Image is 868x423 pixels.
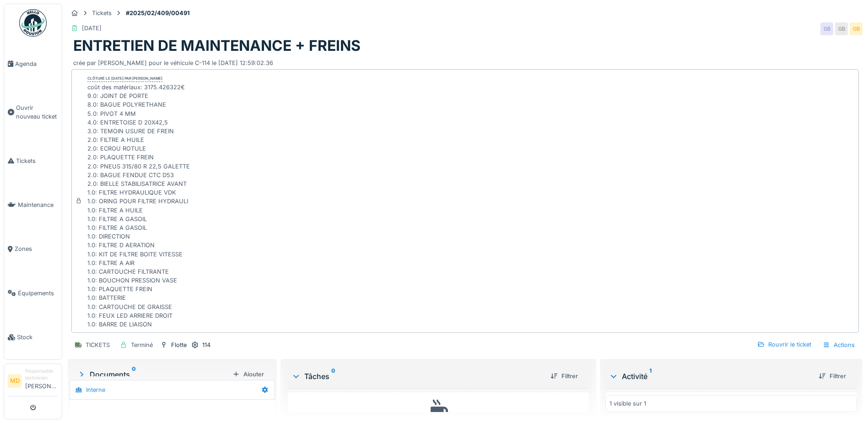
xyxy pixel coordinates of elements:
[82,24,102,33] div: [DATE]
[4,271,62,315] a: Équipements
[17,333,58,342] span: Stock
[18,201,58,209] span: Maintenance
[291,371,543,382] div: Tâches
[87,76,162,82] div: Clôturé le [DATE] par [PERSON_NAME]
[92,9,112,17] div: Tickets
[77,369,229,380] div: Documents
[73,55,857,67] div: crée par [PERSON_NAME] pour le véhicule C-114 le [DATE] 12:59:02.36
[8,374,22,388] li: MD
[73,37,361,54] h1: ENTRETIEN DE MAINTENANCE + FREINS
[229,368,268,380] div: Ajouter
[4,42,62,86] a: Agenda
[815,370,850,382] div: Filtrer
[132,369,136,380] sup: 0
[87,83,190,329] div: coût des matériaux: 3175.426322€ 9.0: JOINT DE PORTE 8.0: BAGUE POLYRETHANE 5.0: PIVOT 4 MM 4.0: ...
[4,227,62,271] a: Zones
[19,9,47,37] img: Badge_color-CXgf-gQk.svg
[122,9,194,17] strong: #2025/02/409/00491
[609,399,646,408] div: 1 visible sur 1
[4,139,62,183] a: Tickets
[4,86,62,139] a: Ouvrir nouveau ticket
[609,371,811,382] div: Activité
[25,368,58,382] div: Responsable technicien
[820,22,833,35] div: GB
[16,157,58,165] span: Tickets
[4,315,62,359] a: Stock
[331,371,335,382] sup: 0
[8,368,58,396] a: MD Responsable technicien[PERSON_NAME]
[15,60,58,68] span: Agenda
[131,341,153,349] div: Terminé
[835,22,848,35] div: GB
[850,22,863,35] div: GB
[819,338,859,352] div: Actions
[86,385,105,394] div: Interne
[649,371,652,382] sup: 1
[754,338,815,351] div: Rouvrir le ticket
[25,368,58,394] li: [PERSON_NAME]
[4,183,62,227] a: Maintenance
[16,103,58,121] span: Ouvrir nouveau ticket
[547,370,582,382] div: Filtrer
[171,341,187,349] div: Flotte
[86,341,110,349] div: TICKETS
[15,244,58,253] span: Zones
[18,289,58,298] span: Équipements
[202,341,210,349] div: 114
